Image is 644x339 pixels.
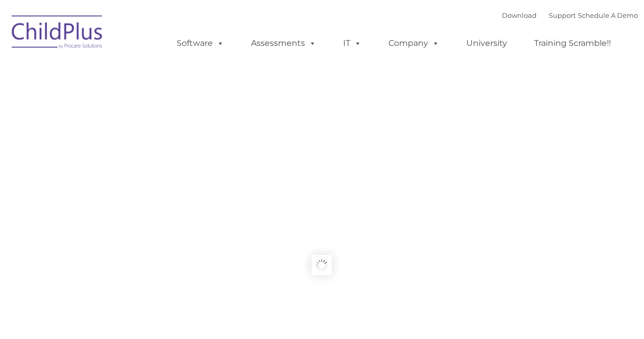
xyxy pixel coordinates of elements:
a: University [456,33,517,54]
img: ChildPlus by Procare Solutions [7,8,108,59]
a: IT [333,33,372,54]
a: Company [378,33,450,54]
a: Schedule A Demo [578,11,638,19]
a: Training Scramble!! [524,33,621,54]
a: Assessments [241,33,326,54]
a: Download [502,11,537,19]
a: Software [166,33,234,54]
a: Support [549,11,576,19]
font: | [502,11,638,19]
